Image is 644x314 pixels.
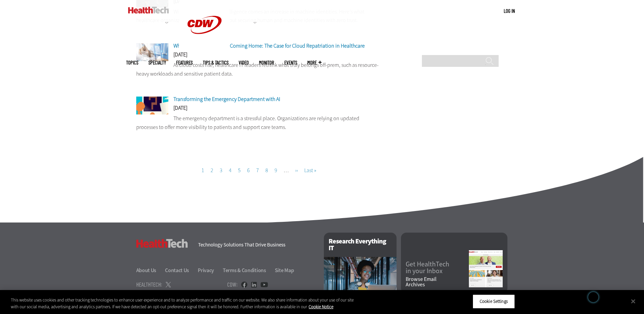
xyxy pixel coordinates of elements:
img: Home [128,7,169,14]
span: Specialty [148,60,166,65]
h2: Research Everything IT [324,233,397,257]
a: Video [239,60,249,65]
a: More information about your privacy [309,304,333,310]
a: 2 [211,167,213,174]
h3: HealthTech [136,239,188,248]
img: illustration of question mark [136,97,168,114]
span: Topics [126,60,138,65]
a: 1 [201,167,204,174]
a: CDW [179,45,230,52]
a: 8 [265,167,268,174]
a: Transforming the Emergency Department with AI [173,96,280,103]
span: ›› [295,167,298,174]
a: Tips & Tactics [203,60,229,65]
a: Features [176,60,193,65]
button: Close [626,294,641,309]
a: Log in [504,8,515,14]
a: Get HealthTechin your Inbox [406,261,469,274]
div: This website uses cookies and other tracking technologies to enhance user experience and to analy... [11,297,354,310]
span: More [307,60,321,65]
div: [DATE] [136,105,382,114]
h4: CDW: [227,282,238,287]
h4: HealthTech: [136,282,162,287]
button: Cookie Settings [473,294,515,309]
span: Last » [304,167,316,174]
div: User menu [504,7,515,15]
a: Events [284,60,297,65]
img: newsletter screenshot [469,250,503,287]
a: Site Map [275,267,294,274]
a: 3 [220,167,222,174]
a: 5 [238,167,241,174]
p: The emergency department is a stressful place. Organizations are relying on updated processes to ... [136,114,382,131]
a: Terms & Conditions [223,267,274,274]
a: 6 [247,167,250,174]
a: About Us [136,267,164,274]
a: 4 [229,167,232,174]
a: Privacy [198,267,222,274]
h4: Technology Solutions That Drive Business [198,242,315,247]
a: 7 [256,167,259,174]
li: … [281,164,291,177]
a: Browse EmailArchives [406,277,469,287]
a: Contact Us [165,267,197,274]
a: 9 [275,167,277,174]
a: MonITor [259,60,274,65]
